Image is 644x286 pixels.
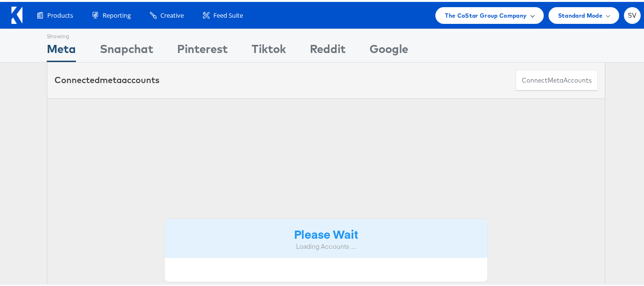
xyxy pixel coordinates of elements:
[516,68,598,89] button: ConnectmetaAccounts
[160,9,184,18] span: Creative
[54,72,159,85] div: Connected accounts
[213,9,243,18] span: Feed Suite
[445,9,527,19] span: The CoStar Group Company
[100,39,153,60] div: Snapchat
[100,73,122,84] span: meta
[103,9,131,18] span: Reporting
[47,27,76,39] div: Showing
[370,39,408,60] div: Google
[47,39,76,60] div: Meta
[548,74,563,83] span: meta
[558,9,602,19] span: Standard Mode
[177,39,228,60] div: Pinterest
[252,39,286,60] div: Tiktok
[628,11,637,17] span: SV
[294,224,358,240] strong: Please Wait
[172,240,480,249] div: Loading Accounts ....
[310,39,346,60] div: Reddit
[47,9,73,18] span: Products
